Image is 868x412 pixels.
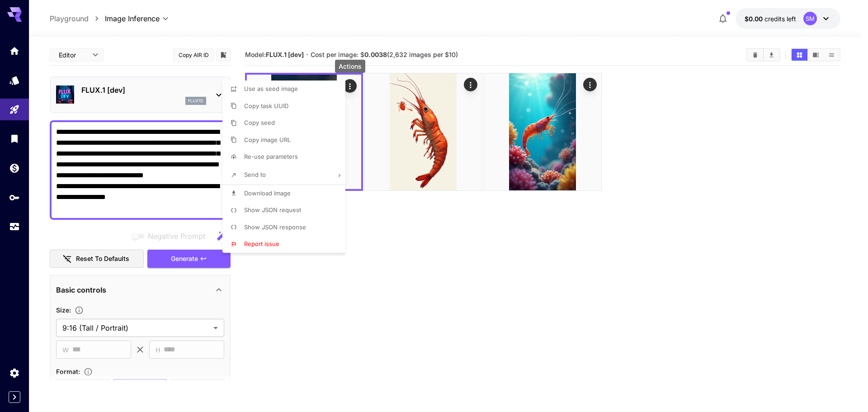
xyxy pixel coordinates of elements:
[244,102,288,109] span: Copy task UUID
[335,60,365,73] div: Actions
[244,171,266,178] span: Send to
[244,240,279,247] span: Report issue
[244,85,298,92] span: Use as seed image
[244,206,301,213] span: Show JSON request
[244,136,291,143] span: Copy image URL
[244,119,275,126] span: Copy seed
[244,223,306,231] span: Show JSON response
[244,153,298,160] span: Re-use parameters
[244,189,291,197] span: Download Image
